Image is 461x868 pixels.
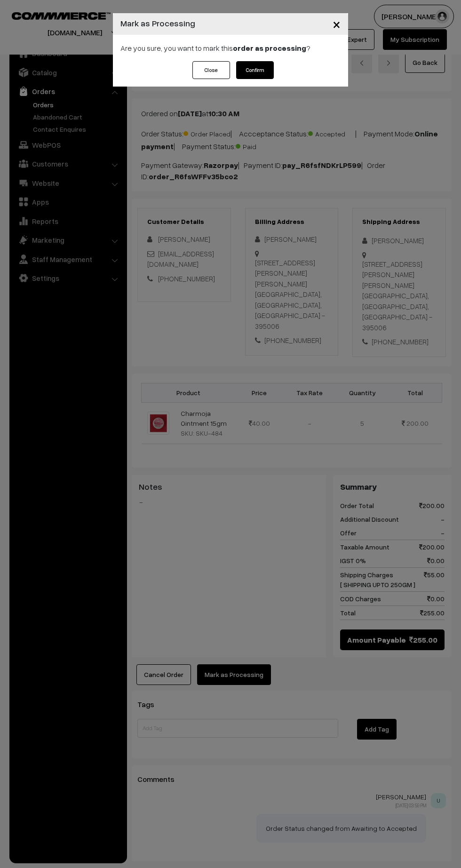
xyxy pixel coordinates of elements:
strong: order as processing [233,43,306,53]
button: Close [325,9,348,39]
div: Are you sure, you want to mark this ? [113,35,348,61]
button: Close [192,61,230,79]
h4: Mark as Processing [120,17,195,30]
button: Confirm [236,61,274,79]
span: × [333,15,341,32]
